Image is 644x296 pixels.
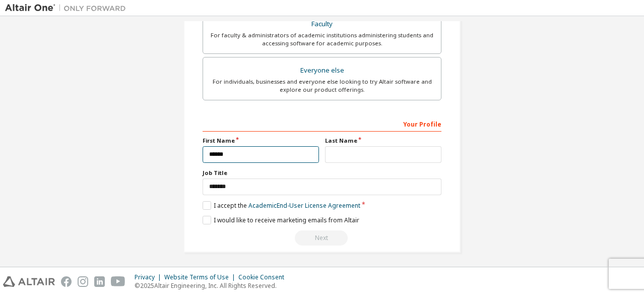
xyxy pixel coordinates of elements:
div: Cookie Consent [238,273,290,281]
div: Faculty [209,17,435,31]
a: Academic End-User License Agreement [248,201,360,210]
div: Your Profile [203,115,441,132]
label: I would like to receive marketing emails from Altair [203,216,359,224]
img: altair_logo.svg [3,276,55,287]
label: Job Title [203,169,441,177]
div: Website Terms of Use [164,273,238,281]
label: First Name [203,137,319,145]
label: Last Name [325,137,441,145]
p: © 2025 Altair Engineering, Inc. All Rights Reserved. [135,281,290,290]
img: linkedin.svg [94,276,105,287]
img: facebook.svg [61,276,72,287]
img: youtube.svg [111,276,125,287]
div: For faculty & administrators of academic institutions administering students and accessing softwa... [209,31,435,47]
div: Everyone else [209,64,435,78]
div: Read and acccept EULA to continue [203,230,441,246]
img: Altair One [5,3,131,13]
div: Privacy [135,273,164,281]
div: For individuals, businesses and everyone else looking to try Altair software and explore our prod... [209,78,435,94]
img: instagram.svg [78,276,88,287]
label: I accept the [203,201,360,210]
